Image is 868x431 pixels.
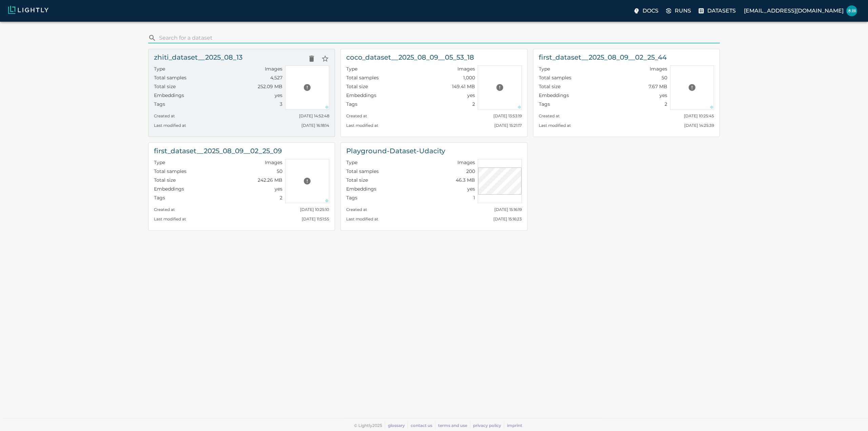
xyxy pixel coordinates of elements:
p: Embeddings [346,92,376,99]
p: Total samples [346,74,379,81]
small: Last modified at [346,217,378,221]
p: Images [650,65,667,72]
h6: first_dataset__2025_08_09__02_25_09 [154,145,282,156]
p: 1,000 [463,74,475,81]
img: Lightly [8,6,48,14]
p: yes [467,92,475,99]
button: Preview cannot be loaded. Please ensure the datasource is configured correctly and that the refer... [685,81,699,94]
p: 2 [665,101,667,107]
h6: zhiti_dataset__2025_08_13 [154,52,242,63]
img: 祝木林 [846,5,857,16]
a: privacy policy [473,423,501,428]
small: Created at [154,207,175,212]
a: imprint [507,423,522,428]
p: yes [659,92,667,99]
a: contact us [411,423,432,428]
a: glossary [388,423,405,428]
a: zhiti_dataset__2025_08_13Delete datasetStar datasetTypeImagesTotal samples4,527Total size252.09 M... [148,49,335,137]
a: first_dataset__2025_08_09__02_25_09TypeImagesTotal samples50Total size242.26 MBEmbeddingsyesTags2... [148,142,335,231]
small: [DATE] 16:18:14 [301,123,329,128]
input: search [159,33,717,43]
p: Total samples [154,74,186,81]
small: Last modified at [154,123,186,128]
small: Created at [346,114,367,118]
p: 242.26 MB [258,177,282,183]
small: Created at [154,114,175,118]
small: [DATE] 15:21:17 [494,123,522,128]
small: [DATE] 14:52:48 [299,114,329,118]
p: 200 [466,168,475,175]
small: [DATE] 10:25:10 [300,207,329,212]
p: Total samples [346,168,379,175]
p: Images [265,159,282,166]
p: yes [275,185,282,192]
p: Images [265,65,282,72]
p: 50 [662,74,667,81]
small: Last modified at [154,217,186,221]
p: 252.09 MB [258,83,282,90]
p: Type [346,159,357,166]
p: 1 [473,194,475,201]
p: Embeddings [539,92,569,99]
h6: first_dataset__2025_08_09__02_25_44 [539,52,667,63]
label: Runs [664,5,694,17]
p: Type [539,65,550,72]
p: 2 [280,194,282,201]
p: Tags [154,101,165,107]
p: 46.3 MB [456,177,475,183]
p: Docs [643,7,658,15]
p: Type [346,65,357,72]
p: Total size [346,177,368,183]
a: Playground-Dataset-UdacityTypeImagesTotal samples200Total size46.3 MBEmbeddingsyesTags1Created at... [340,142,527,231]
p: Datasets [707,7,736,15]
p: yes [275,92,282,99]
small: [DATE] 10:25:45 [684,114,714,118]
p: Total size [154,177,176,183]
small: [DATE] 15:16:23 [493,217,522,221]
p: Total size [346,83,368,90]
p: 149.41 MB [452,83,475,90]
p: Tags [346,194,357,201]
button: Star dataset [318,52,332,65]
label: Docs [632,5,661,17]
small: [DATE] 15:16:19 [494,207,522,212]
p: [EMAIL_ADDRESS][DOMAIN_NAME] [744,7,844,15]
p: Type [154,65,165,72]
small: Created at [346,207,367,212]
p: Tags [539,101,550,107]
p: Embeddings [154,92,184,99]
p: Embeddings [154,185,184,192]
p: Total samples [154,168,186,175]
a: terms and use [438,423,467,428]
small: Last modified at [346,123,378,128]
p: Images [457,159,475,166]
small: [DATE] 14:25:39 [684,123,714,128]
p: 3 [280,101,282,107]
p: Images [457,65,475,72]
p: 4,527 [270,74,282,81]
small: Last modified at [539,123,571,128]
label: Datasets [696,5,738,17]
p: yes [467,185,475,192]
a: first_dataset__2025_08_09__02_25_44TypeImagesTotal samples50Total size7.67 MBEmbeddingsyesTags2Pr... [533,49,720,137]
button: Preview cannot be loaded. Please ensure the datasource is configured correctly and that the refer... [300,174,314,188]
p: Tags [346,101,357,107]
label: [EMAIL_ADDRESS][DOMAIN_NAME]祝木林 [741,3,860,18]
h6: coco_dataset__2025_08_09__05_53_18 [346,52,474,63]
p: 50 [277,168,282,175]
h6: Playground-Dataset-Udacity [346,145,445,156]
small: [DATE] 13:53:19 [493,114,522,118]
p: Embeddings [346,185,376,192]
p: Total samples [539,74,571,81]
p: Total size [539,83,560,90]
a: coco_dataset__2025_08_09__05_53_18TypeImagesTotal samples1,000Total size149.41 MBEmbeddingsyesTag... [340,49,527,137]
p: Total size [154,83,176,90]
button: Delete dataset [305,52,318,65]
p: Runs [675,7,691,15]
small: Created at [539,114,560,118]
p: 7.67 MB [649,83,667,90]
